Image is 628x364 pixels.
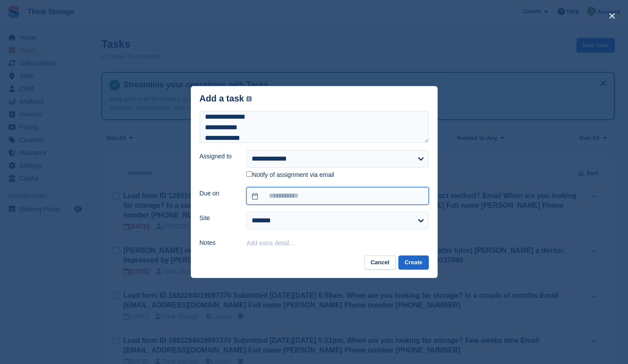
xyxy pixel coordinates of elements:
[246,240,295,247] button: Add extra detail…
[246,171,334,179] label: Notify of assignment via email
[246,171,252,177] input: Notify of assignment via email
[200,189,236,198] label: Due on
[364,255,396,270] button: Cancel
[200,152,236,161] label: Assigned to
[398,255,428,270] button: Create
[200,94,252,104] div: Add a task
[605,9,619,23] button: close
[246,96,252,101] img: icon-info-grey-7440780725fd019a000dd9b08b2336e03edf1995a4989e88bcd33f0948082b44.svg
[200,238,236,248] label: Notes
[200,214,236,223] label: Site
